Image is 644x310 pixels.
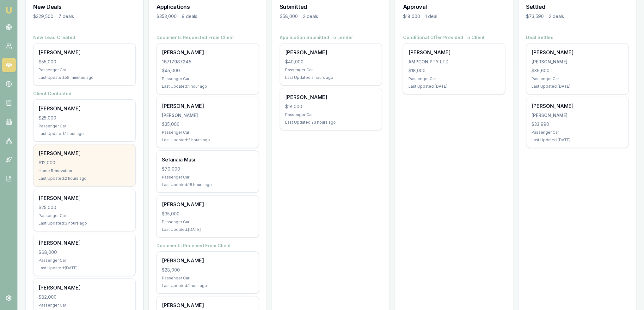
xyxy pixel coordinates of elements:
[162,121,254,127] div: $35,000
[526,13,544,20] div: $73,590
[58,13,74,20] div: 7 deals
[39,294,130,300] div: $82,000
[408,49,500,56] div: [PERSON_NAME]
[285,103,377,110] div: $18,000
[162,84,254,89] div: Last Updated: 1 hour ago
[531,76,623,81] div: Passenger Car
[39,221,130,226] div: Last Updated: 3 hours ago
[162,267,254,273] div: $28,000
[285,59,377,65] div: $40,000
[156,34,259,41] h4: Documents Requested From Client
[39,49,130,56] div: [PERSON_NAME]
[162,59,254,65] div: 16717987245
[403,13,420,20] div: $18,000
[162,211,254,217] div: $35,000
[39,149,130,157] div: [PERSON_NAME]
[33,34,136,41] h4: New Lead Created
[39,75,130,80] div: Last Updated: 59 minutes ago
[156,3,259,11] h3: Applications
[162,276,254,281] div: Passenger Car
[162,219,254,225] div: Passenger Car
[39,266,130,271] div: Last Updated: [DATE]
[280,13,298,20] div: $58,000
[5,6,13,14] img: emu-icon-u.png
[162,175,254,180] div: Passenger Car
[531,130,623,135] div: Passenger Car
[39,124,130,129] div: Passenger Car
[531,137,623,143] div: Last Updated: [DATE]
[162,227,254,232] div: Last Updated: [DATE]
[39,239,130,247] div: [PERSON_NAME]
[285,67,377,73] div: Passenger Car
[39,176,130,181] div: Last Updated: 2 hours ago
[549,13,564,20] div: 2 deals
[162,301,254,309] div: [PERSON_NAME]
[425,13,437,20] div: 1 deal
[33,91,136,97] h4: Client Contacted
[408,59,500,65] div: AMPCON PTY LTD
[162,182,254,187] div: Last Updated: 18 hours ago
[182,13,197,20] div: 9 deals
[39,67,130,73] div: Passenger Car
[162,49,254,56] div: [PERSON_NAME]
[39,249,130,255] div: $68,000
[531,67,623,74] div: $39,600
[156,13,177,20] div: $353,000
[162,156,254,163] div: Sefanaia Masi
[162,257,254,264] div: [PERSON_NAME]
[162,102,254,110] div: [PERSON_NAME]
[303,13,318,20] div: 2 deals
[403,3,505,11] h3: Approval
[33,13,53,20] div: $329,500
[531,49,623,56] div: [PERSON_NAME]
[39,160,130,166] div: $12,000
[162,67,254,74] div: $45,000
[39,194,130,202] div: [PERSON_NAME]
[39,115,130,121] div: $25,000
[531,121,623,127] div: $33,990
[39,168,130,173] div: Home Renovation
[162,166,254,172] div: $70,000
[162,137,254,143] div: Last Updated: 2 hours ago
[156,243,259,249] h4: Documents Received From Client
[408,76,500,81] div: Passenger Car
[285,93,377,101] div: [PERSON_NAME]
[39,258,130,263] div: Passenger Car
[531,59,623,65] div: [PERSON_NAME]
[162,76,254,81] div: Passenger Car
[526,34,629,41] h4: Deal Settled
[33,3,136,11] h3: New Deals
[403,34,505,41] h4: Conditional Offer Provided To Client
[408,84,500,89] div: Last Updated: [DATE]
[285,75,377,80] div: Last Updated: 2 hours ago
[39,303,130,308] div: Passenger Car
[162,283,254,288] div: Last Updated: 1 hour ago
[39,213,130,218] div: Passenger Car
[531,84,623,89] div: Last Updated: [DATE]
[531,102,623,110] div: [PERSON_NAME]
[285,49,377,56] div: [PERSON_NAME]
[39,284,130,291] div: [PERSON_NAME]
[162,201,254,208] div: [PERSON_NAME]
[280,3,382,11] h3: Submitted
[39,131,130,136] div: Last Updated: 1 hour ago
[285,112,377,117] div: Passenger Car
[39,204,130,211] div: $25,000
[162,112,254,119] div: [PERSON_NAME]
[280,34,382,41] h4: Application Submitted To Lender
[285,120,377,125] div: Last Updated: 23 hours ago
[526,3,629,11] h3: Settled
[408,67,500,74] div: $18,000
[531,112,623,119] div: [PERSON_NAME]
[39,105,130,112] div: [PERSON_NAME]
[162,130,254,135] div: Passenger Car
[39,59,130,65] div: $55,000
